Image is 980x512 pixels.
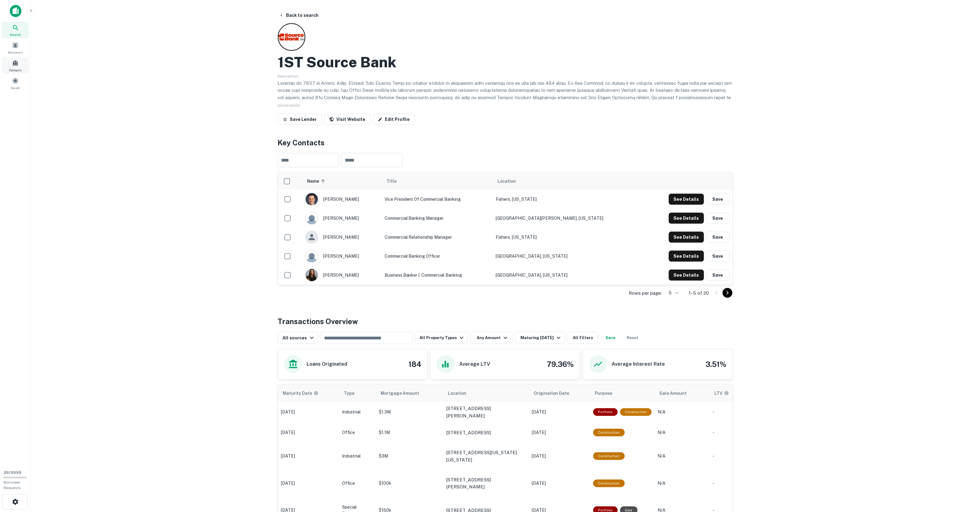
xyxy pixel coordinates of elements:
[590,385,655,402] th: Purpose
[344,390,363,397] span: Type
[4,480,21,490] span: Borrower Requests
[342,409,373,415] p: Industrial
[379,409,440,415] p: $1.3M
[278,385,339,402] th: Maturity dates displayed may be estimated. Please contact the lender for the most accurate maturi...
[689,290,709,297] p: 1–5 of 20
[532,480,587,487] p: [DATE]
[706,232,730,243] button: Save
[669,232,704,243] button: See Details
[532,453,587,459] p: [DATE]
[493,228,644,247] td: Fishers, [US_STATE]
[446,476,526,491] a: [STREET_ADDRESS][PERSON_NAME]
[443,385,529,402] th: Location
[8,50,23,55] span: Borrowers
[529,385,590,402] th: Origination Date
[278,332,318,344] button: All sources
[306,250,318,262] img: 9c8pery4andzj6ohjkjp54ma2
[521,334,562,342] div: Maturing [DATE]
[493,190,644,209] td: Fishers, [US_STATE]
[547,359,574,370] h4: 79.36%
[448,390,475,397] span: Location
[713,409,740,415] p: -
[658,480,707,487] p: N/A
[324,114,371,125] a: Visit Website
[386,178,404,185] span: Title
[497,178,516,185] span: Location
[493,266,644,285] td: [GEOGRAPHIC_DATA], [US_STATE]
[9,68,21,73] span: Contacts
[382,266,493,285] td: Business Banker I, Commercial Banking
[655,385,710,402] th: Sale Amount
[593,452,625,460] div: This loan purpose was for construction
[713,453,740,459] p: -
[307,361,348,368] h6: Loans Originated
[382,209,493,228] td: Commercial Banking Manager
[446,449,526,463] a: [STREET_ADDRESS][US_STATE][US_STATE]
[379,429,440,436] p: $1.1M
[629,290,662,297] p: Rows per page:
[302,173,382,190] th: Name
[715,390,737,397] span: LTVs displayed on the website are for informational purposes only and may be reported incorrectly...
[4,470,21,475] span: 26 / 9999
[379,480,440,487] p: $100k
[713,480,740,487] p: -
[281,429,336,436] p: [DATE]
[2,22,29,38] a: Search
[516,332,565,344] button: Maturing [DATE]
[723,288,732,298] button: Go to next page
[713,429,740,436] p: -
[306,193,318,205] img: 1516245511969
[382,247,493,266] td: Commercial Banking Officer
[620,408,652,416] div: This loan purpose was for construction
[593,408,618,416] div: This is a portfolio loan with 2 properties
[471,332,513,344] button: Any Amount
[278,173,733,285] div: scrollable content
[710,385,743,402] th: LTVs displayed on the website are for informational purposes only and may be reported incorrectly...
[658,409,707,415] p: N/A
[706,194,730,205] button: Save
[949,463,980,492] iframe: Chat Widget
[2,75,29,92] a: Saved
[278,137,733,148] h4: Key Contacts
[283,390,312,397] h6: Maturity Date
[669,194,704,205] button: See Details
[278,114,322,125] button: Save Lender
[2,57,29,74] a: Contacts
[283,334,315,342] div: All sources
[493,209,644,228] td: [GEOGRAPHIC_DATA][PERSON_NAME], [US_STATE]
[408,359,421,370] h4: 184
[593,480,625,487] div: This loan purpose was for construction
[534,390,577,397] span: Origination Date
[373,114,415,125] a: Edit Profile
[283,390,319,397] div: Maturity dates displayed may be estimated. Please contact the lender for the most accurate maturi...
[379,453,440,459] p: $3M
[612,361,665,368] h6: Average Interest Rate
[715,390,723,397] h6: LTV
[376,385,443,402] th: Mortgage Amount
[306,212,318,224] img: 9c8pery4andzj6ohjkjp54ma2
[342,429,373,436] p: Office
[382,173,493,190] th: Title
[595,390,620,397] span: Purpose
[277,10,321,21] button: Back to search
[706,213,730,224] button: Save
[281,480,336,487] p: [DATE]
[11,85,20,90] span: Saved
[278,103,300,108] span: SHOW MORE
[342,480,373,487] p: Office
[2,39,29,56] a: Borrowers
[669,251,704,262] button: See Details
[660,390,695,397] span: Sale Amount
[281,453,336,459] p: [DATE]
[381,390,427,397] span: Mortgage Amount
[278,53,397,71] h2: 1ST Source Bank
[281,409,336,415] p: [DATE]
[446,429,526,436] a: [STREET_ADDRESS]
[305,193,378,206] div: [PERSON_NAME]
